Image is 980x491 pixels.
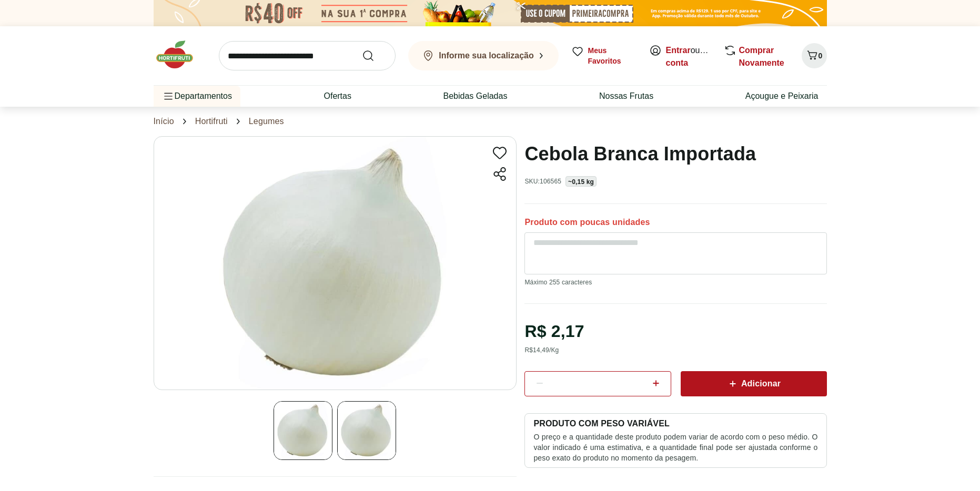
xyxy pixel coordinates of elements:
div: R$ 14,49 /Kg [524,346,559,354]
span: 0 [819,52,823,60]
img: Principal [154,136,517,390]
span: Meus Favoritos [588,45,637,66]
button: Adicionar [681,371,827,396]
div: R$ 2,17 [524,316,584,346]
a: Legumes [249,117,284,126]
b: Informe sua localização [439,51,534,60]
a: Comprar Novamente [739,46,784,67]
a: Ofertas [324,90,351,103]
p: PRODUTO COM PESO VARIÁVEL [533,418,670,429]
a: Nossas Frutas [599,90,653,103]
a: Bebidas Geladas [443,90,508,103]
a: Início [154,117,174,126]
span: Adicionar [726,377,781,390]
p: Produto com poucas unidades [524,217,650,228]
span: ou [666,44,713,69]
img: Principal [274,401,332,460]
button: Informe sua localização [408,41,559,70]
p: O preço e a quantidade deste produto podem variar de acordo com o peso médio. O valor indicado é ... [533,432,817,463]
span: Departamentos [162,84,232,109]
p: SKU: 106565 [524,177,561,186]
input: search [219,41,396,70]
img: Principal [337,401,396,460]
a: Meus Favoritos [571,45,637,66]
button: Menu [162,84,175,109]
a: Açougue e Peixaria [745,90,819,103]
img: Hortifruti [154,39,206,70]
a: Entrar [666,46,691,55]
button: Carrinho [802,43,827,68]
button: Submit Search [362,49,387,62]
p: ~0,15 kg [568,178,594,186]
h1: Cebola Branca Importada [524,136,756,172]
a: Hortifruti [195,117,228,126]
